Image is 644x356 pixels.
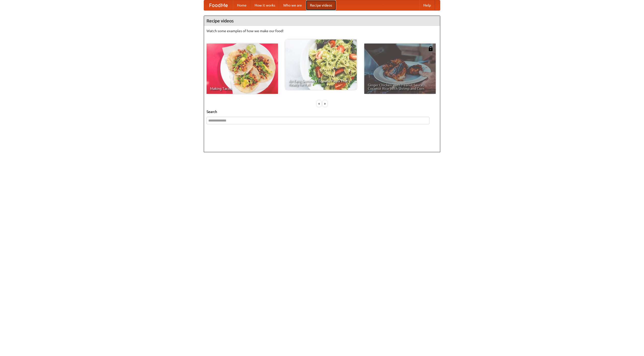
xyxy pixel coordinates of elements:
img: 483408.png [428,46,433,51]
span: Making Tacos [210,87,274,90]
h4: Recipe videos [204,16,440,26]
a: FoodMe [204,0,233,10]
div: « [317,100,321,107]
a: How it works [251,0,279,10]
a: Recipe videos [306,0,336,10]
p: Watch some examples of how we make our food! [207,28,437,33]
a: Who we are [279,0,306,10]
a: Home [233,0,251,10]
a: An Easy, Summery Tomato Pasta That's Ready for Fall [285,39,357,90]
div: » [323,100,327,107]
a: Help [419,0,435,10]
h5: Search [207,109,437,114]
a: Making Tacos [207,44,278,94]
span: An Easy, Summery Tomato Pasta That's Ready for Fall [289,79,353,86]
